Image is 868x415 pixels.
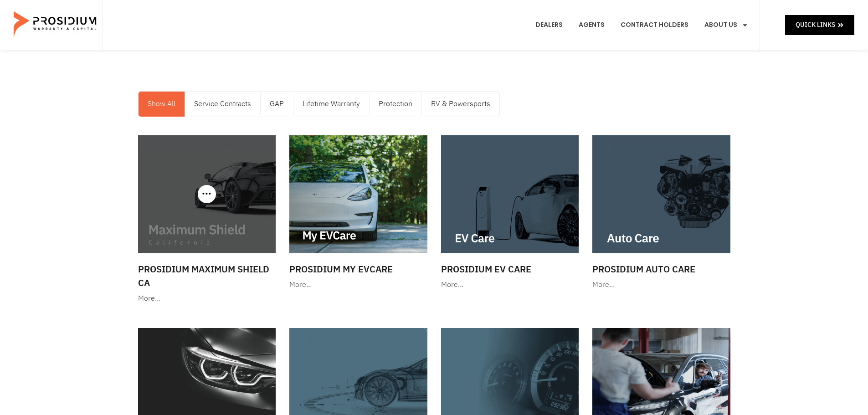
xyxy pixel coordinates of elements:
a: Protection [370,92,421,117]
a: Prosidium Maximum Shield CA More… [134,131,281,310]
a: GAP [261,92,293,117]
a: Quick Links [785,15,854,35]
h3: Prosidium Auto Care [592,262,730,276]
a: Show All [139,92,185,117]
div: More… [441,278,579,292]
h3: Prosidium Maximum Shield CA [138,262,276,290]
nav: Menu [529,8,755,42]
div: More… [289,278,427,292]
a: RV & Powersports [422,92,499,117]
span: Quick Links [796,19,835,31]
a: Prosidium My EVCare More… [285,131,432,296]
a: About Us [698,8,755,42]
div: More… [592,278,730,292]
a: Prosidium Auto Care More… [588,131,735,296]
a: Dealers [529,8,570,42]
a: Agents [572,8,611,42]
h3: Prosidium My EVCare [289,262,427,276]
a: Lifetime Warranty [293,92,369,117]
h3: Prosidium EV Care [441,262,579,276]
a: Service Contracts [185,92,260,117]
div: More… [138,292,276,305]
nav: Menu [139,92,499,117]
a: Contract Holders [614,8,695,42]
a: Prosidium EV Care More… [437,131,584,296]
